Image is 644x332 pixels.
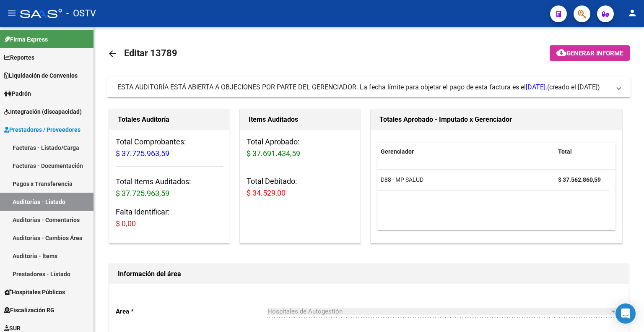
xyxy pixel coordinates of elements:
span: Hospitales Públicos [4,288,65,297]
span: Liquidación de Convenios [4,71,78,80]
h3: Total Debitado: [247,175,354,199]
h1: Información del área [118,267,620,281]
h3: Total Items Auditados: [116,176,223,199]
span: Editar 13789 [124,48,177,58]
span: Generar informe [566,50,623,57]
span: $ 34.529,00 [247,188,286,197]
mat-icon: arrow_back [107,49,117,59]
h3: Total Comprobantes: [116,136,223,159]
h1: Items Auditados [249,113,352,126]
mat-icon: menu [7,8,17,18]
span: Prestadores / Proveedores [4,125,80,134]
h3: Total Aprobado: [247,136,354,159]
span: Reportes [4,53,34,62]
datatable-header-cell: Total [555,143,609,161]
div: Open Intercom Messenger [615,303,636,324]
span: Fiscalización RG [4,306,55,315]
span: Padrón [4,89,31,98]
p: Area * [116,307,267,316]
span: $ 37.691.434,59 [247,149,300,158]
span: $ 37.725.963,59 [116,149,169,158]
h3: Falta Identificar: [116,206,223,230]
span: ESTA AUDITORÍA ESTÁ ABIERTA A OBJECIONES POR PARTE DEL GERENCIADOR. La fecha límite para objetar ... [117,83,547,91]
span: $ 37.725.963,59 [116,189,169,198]
button: Generar informe [550,45,630,61]
h1: Totales Auditoría [118,113,221,126]
span: [DATE]. [526,83,547,91]
datatable-header-cell: Gerenciador [377,143,555,161]
span: Total [558,148,572,155]
span: (creado el [DATE]) [547,83,600,92]
span: $ 0,00 [116,219,136,228]
span: Integración (discapacidad) [4,107,82,116]
mat-icon: cloud_download [556,47,566,58]
span: Hospitales de Autogestión [267,308,343,315]
strong: $ 37.562.860,59 [558,176,601,183]
mat-expansion-panel-header: ESTA AUDITORÍA ESTÁ ABIERTA A OBJECIONES POR PARTE DEL GERENCIADOR. La fecha límite para objetar ... [107,77,631,97]
span: Gerenciador [381,148,414,155]
span: D88 - MP SALUD [381,176,423,183]
h1: Totales Aprobado - Imputado x Gerenciador [379,113,613,126]
span: - OSTV [66,4,96,23]
mat-icon: person [627,8,637,18]
span: Firma Express [4,35,48,44]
